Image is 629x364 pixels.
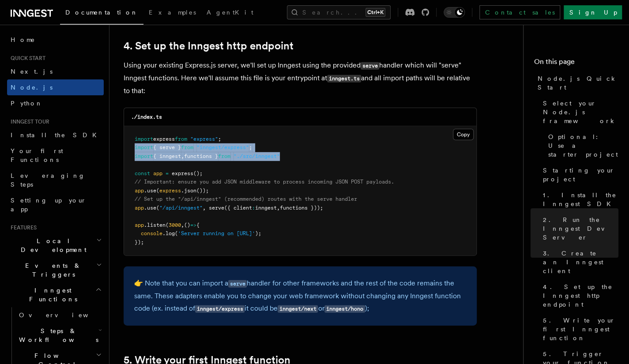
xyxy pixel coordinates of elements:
[234,153,280,159] span: "./src/inngest"
[11,35,35,44] span: Home
[195,305,245,313] code: inngest/express
[144,205,156,211] span: .use
[156,188,159,194] span: (
[7,233,104,258] button: Local Development
[7,79,104,95] a: Node.js
[135,136,153,142] span: import
[11,197,87,213] span: Setting up your app
[539,162,618,187] a: Starting your project
[196,188,209,194] span: ());
[175,230,178,236] span: (
[175,136,187,142] span: from
[135,179,394,185] span: // Important: ensure you add JSON middleware to process incoming JSON POST payloads.
[287,5,391,19] button: Search...Ctrl+K
[162,230,175,236] span: .log
[153,136,175,142] span: express
[7,32,104,48] a: Home
[7,282,104,307] button: Inngest Functions
[135,239,144,245] span: });
[196,144,249,150] span: "inngest/express"
[7,286,95,304] span: Inngest Functions
[7,258,104,282] button: Events & Triggers
[453,129,474,140] button: Copy
[124,40,294,52] a: 4. Set up the Inngest http endpoint
[11,131,102,139] span: Install the SDK
[255,205,277,211] span: inngest
[190,136,218,142] span: "express"
[543,215,618,242] span: 2. Run the Inngest Dev Server
[135,205,144,211] span: app
[181,188,196,194] span: .json
[181,153,184,159] span: ,
[135,222,144,228] span: app
[207,9,253,16] span: AgentKit
[181,144,193,150] span: from
[534,56,618,71] h4: On this page
[15,323,104,348] button: Steps & Workflows
[11,84,53,91] span: Node.js
[7,143,104,168] a: Your first Functions
[159,205,203,211] span: "/api/inngest"
[228,279,247,287] a: serve
[153,153,181,159] span: { inngest
[166,170,169,176] span: =
[224,205,252,211] span: ({ client
[7,55,45,62] span: Quick start
[201,3,259,24] a: AgentKit
[135,196,357,202] span: // Set up the "/api/inngest" (recommended) routes with the serve handler
[7,236,96,254] span: Local Development
[327,75,361,83] code: inngest.ts
[479,5,560,19] a: Contact sales
[539,312,618,346] a: 5. Write your first Inngest function
[539,212,618,245] a: 2. Run the Inngest Dev Server
[196,222,200,228] span: {
[252,205,255,211] span: :
[181,222,184,228] span: ,
[135,144,153,150] span: import
[543,191,618,208] span: 1. Install the Inngest SDK
[361,62,379,70] code: serve
[7,64,104,79] a: Next.js
[141,230,162,236] span: console
[538,74,618,92] span: Node.js Quick Start
[539,245,618,279] a: 3. Create an Inngest client
[15,326,98,344] span: Steps & Workflows
[534,71,618,95] a: Node.js Quick Start
[539,95,618,129] a: Select your Node.js framework
[564,5,622,19] a: Sign Up
[135,170,150,176] span: const
[444,7,465,18] button: Toggle dark mode
[365,8,385,17] kbd: Ctrl+K
[166,222,169,228] span: (
[209,205,224,211] span: serve
[324,305,365,313] code: inngest/hono
[11,68,53,75] span: Next.js
[7,261,96,279] span: Events & Triggers
[11,100,43,107] span: Python
[153,144,181,150] span: { serve }
[7,224,37,231] span: Features
[184,222,190,228] span: ()
[203,205,206,211] span: ,
[184,153,218,159] span: functions }
[193,170,203,176] span: ();
[280,205,323,211] span: functions }));
[545,129,618,162] a: Optional: Use a starter project
[7,118,49,125] span: Inngest tour
[135,153,153,159] span: import
[543,316,618,342] span: 5. Write your first Inngest function
[169,222,181,228] span: 3000
[15,307,104,323] a: Overview
[156,205,159,211] span: (
[124,59,477,97] p: Using your existing Express.js server, we'll set up Inngest using the provided handler which will...
[7,127,104,143] a: Install the SDK
[159,188,181,194] span: express
[144,222,166,228] span: .listen
[190,222,196,228] span: =>
[65,9,138,16] span: Documentation
[7,95,104,111] a: Python
[135,188,144,194] span: app
[7,192,104,217] a: Setting up your app
[172,170,193,176] span: express
[543,282,618,309] span: 4. Set up the Inngest http endpoint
